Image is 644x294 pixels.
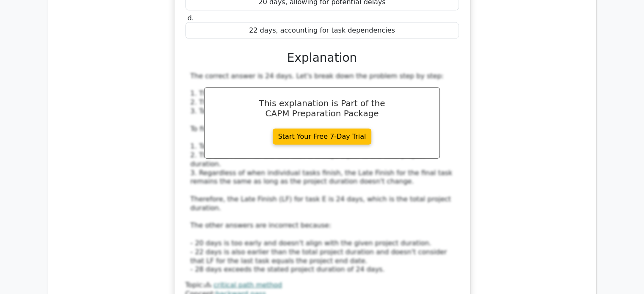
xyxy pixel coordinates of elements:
[191,51,454,65] h3: Explanation
[185,22,459,39] div: 22 days, accounting for task dependencies
[185,281,459,290] div: Topic:
[191,72,454,274] div: The correct answer is 24 days. Let's break down the problem step by step: 1. The project has 5 ta...
[273,129,372,145] a: Start Your Free 7-Day Trial
[213,281,282,289] a: critical path method
[188,14,194,22] span: d.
